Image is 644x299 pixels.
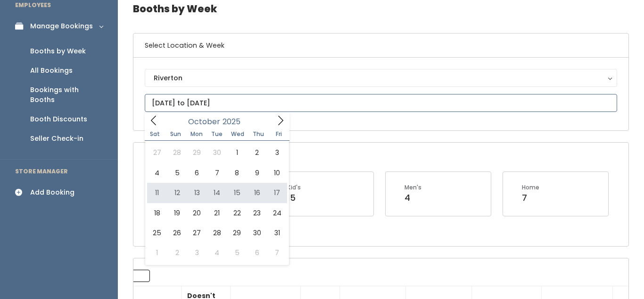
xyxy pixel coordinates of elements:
[145,69,617,87] button: Riverton
[207,223,227,243] span: October 28, 2025
[165,131,186,137] span: Sun
[227,183,247,203] span: October 15, 2025
[267,203,287,223] span: October 24, 2025
[167,143,187,162] span: September 28, 2025
[187,243,207,263] span: November 3, 2025
[30,114,87,124] div: Booth Discounts
[207,203,227,223] span: October 21, 2025
[269,131,289,137] span: Fri
[267,163,287,183] span: October 10, 2025
[267,243,287,263] span: November 7, 2025
[30,134,83,144] div: Seller Check-in
[207,143,227,162] span: September 30, 2025
[147,203,167,223] span: October 18, 2025
[405,192,421,204] div: 4
[186,131,207,137] span: Mon
[145,131,165,137] span: Sat
[147,223,167,243] span: October 25, 2025
[145,94,617,112] input: November 8 - November 14, 2025
[287,192,301,204] div: 15
[207,163,227,183] span: October 7, 2025
[167,183,187,203] span: October 12, 2025
[30,85,103,105] div: Bookings with Booths
[220,116,248,128] input: Year
[187,223,207,243] span: October 27, 2025
[227,243,247,263] span: November 5, 2025
[30,21,93,31] div: Manage Bookings
[147,243,167,263] span: November 1, 2025
[187,163,207,183] span: October 6, 2025
[247,143,267,162] span: October 2, 2025
[227,163,247,183] span: October 8, 2025
[147,183,167,203] span: October 11, 2025
[167,163,187,183] span: October 5, 2025
[227,131,248,137] span: Wed
[247,243,267,263] span: November 6, 2025
[267,183,287,203] span: October 17, 2025
[133,34,628,58] h6: Select Location & Week
[188,118,220,126] span: October
[30,46,86,56] div: Booths by Week
[167,223,187,243] span: October 26, 2025
[30,66,73,76] div: All Bookings
[154,73,608,83] div: Riverton
[207,243,227,263] span: November 4, 2025
[147,163,167,183] span: October 4, 2025
[227,143,247,162] span: October 1, 2025
[147,143,167,162] span: September 27, 2025
[267,223,287,243] span: October 31, 2025
[187,183,207,203] span: October 13, 2025
[247,163,267,183] span: October 9, 2025
[187,203,207,223] span: October 20, 2025
[227,203,247,223] span: October 22, 2025
[167,203,187,223] span: October 19, 2025
[227,223,247,243] span: October 29, 2025
[30,188,74,197] div: Add Booking
[167,243,187,263] span: November 2, 2025
[187,143,207,162] span: September 29, 2025
[405,183,421,192] div: Men's
[247,223,267,243] span: October 30, 2025
[522,192,539,204] div: 7
[267,143,287,162] span: October 3, 2025
[248,131,269,137] span: Thu
[522,183,539,192] div: Home
[247,183,267,203] span: October 16, 2025
[247,203,267,223] span: October 23, 2025
[287,183,301,192] div: Kid's
[207,183,227,203] span: October 14, 2025
[206,131,227,137] span: Tue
